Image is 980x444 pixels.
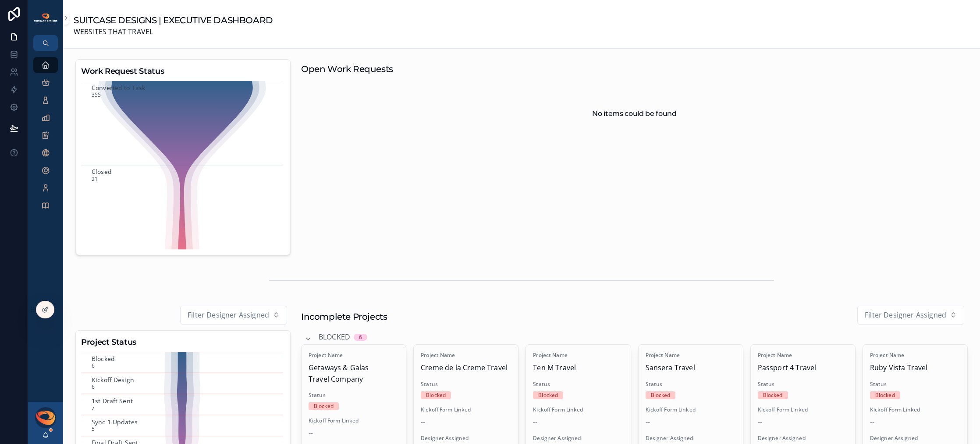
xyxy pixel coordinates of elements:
span: -- [646,417,650,428]
span: -- [309,428,313,439]
text: 21 [92,175,98,183]
h1: Open Work Requests [301,63,393,75]
text: Closed [92,167,112,176]
span: Project Name [870,352,960,359]
span: Passport 4 Travel [758,362,848,374]
span: Status [533,381,623,388]
h2: No items could be found [592,108,677,119]
span: Designer Assigned [870,435,960,442]
span: Designer Assigned [646,435,736,442]
img: App logo [33,13,58,22]
span: Filter Designer Assigned [865,310,946,321]
span: Filter Designer Assigned [188,310,269,321]
span: Status [870,381,960,388]
button: Select Button [857,306,964,325]
text: 1st Draft Sent [92,397,133,405]
text: Blocked [92,354,115,363]
span: Project Name [533,352,623,359]
div: Blocked [875,391,895,399]
span: Status [421,381,511,388]
span: Sansera Travel [646,362,736,374]
text: 7 [92,404,95,412]
text: 6 [92,383,95,390]
span: Status [758,381,848,388]
h1: Incomplete Projects [301,310,387,323]
text: Kickoff Design [92,375,134,384]
span: Project Name [646,352,736,359]
h1: SUITCASE DESIGNS | EXECUTIVE DASHBOARD [74,14,273,26]
span: Kickoff Form Linked [533,406,623,413]
span: Kickoff Form Linked [309,417,399,424]
text: 5 [92,425,95,433]
span: Kickoff Form Linked [421,406,511,413]
span: Blocked [319,332,350,343]
div: Blocked [651,391,671,399]
div: Blocked [763,391,783,399]
span: Project Name [309,352,399,359]
div: Blocked [314,402,334,410]
span: Status [646,381,736,388]
span: -- [533,417,537,428]
div: scrollable content [28,51,63,225]
div: Blocked [538,391,558,399]
span: Status [309,392,399,399]
button: Select Button [180,306,287,325]
span: Project Name [758,352,848,359]
span: WEBSITES THAT TRAVEL [74,26,273,38]
span: -- [421,417,425,428]
span: Designer Assigned [533,435,623,442]
span: -- [758,417,762,428]
span: Project Name [421,352,511,359]
text: 355 [92,91,101,98]
text: Converted to Task [92,83,146,91]
span: Ten M Travel [533,362,623,374]
h3: Work Request Status [81,65,285,77]
text: Sync 1 Updates [92,418,138,426]
span: Kickoff Form Linked [870,406,960,413]
text: 6 [92,362,95,369]
div: Blocked [426,391,446,399]
span: Kickoff Form Linked [646,406,736,413]
div: 6 [359,334,362,341]
span: Kickoff Form Linked [758,406,848,413]
span: Designer Assigned [421,435,511,442]
span: Getaways & Galas Travel Company [309,362,399,385]
span: Designer Assigned [758,435,848,442]
span: -- [870,417,874,428]
span: Ruby Vista Travel [870,362,960,374]
span: Creme de la Creme Travel [421,362,511,374]
h3: Project Status [81,336,285,348]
